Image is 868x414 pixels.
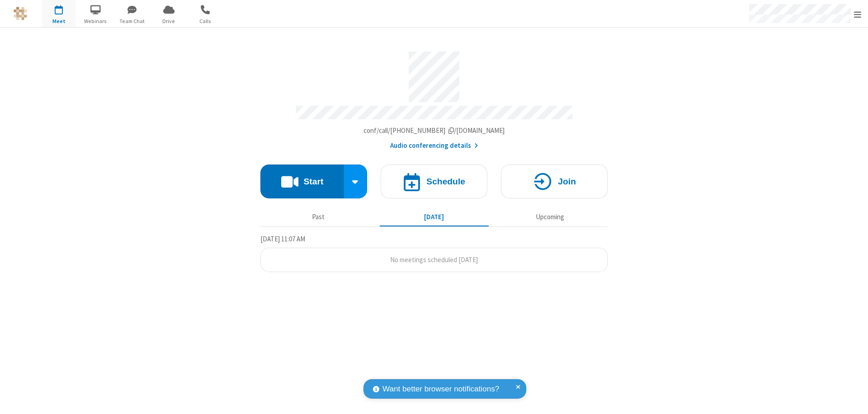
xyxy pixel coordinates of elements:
[260,165,344,198] button: Start
[426,177,465,186] h4: Schedule
[390,141,478,151] button: Audio conferencing details
[152,17,186,25] span: Drive
[363,126,505,136] button: Copy my meeting room linkCopy my meeting room link
[42,17,76,25] span: Meet
[363,126,505,135] span: Copy my meeting room link
[260,235,305,243] span: [DATE] 11:07 AM
[390,255,478,264] span: No meetings scheduled [DATE]
[260,45,608,151] section: Account details
[381,165,487,198] button: Schedule
[495,208,604,226] button: Upcoming
[344,165,368,198] div: Start conference options
[382,383,499,395] span: Want better browser notifications?
[380,208,489,226] button: [DATE]
[14,7,27,20] img: QA Selenium DO NOT DELETE OR CHANGE
[260,234,608,273] section: Today's Meetings
[79,17,113,25] span: Webinars
[303,177,323,186] h4: Start
[501,165,608,198] button: Join
[115,17,149,25] span: Team Chat
[558,177,576,186] h4: Join
[845,390,861,408] iframe: Chat
[264,208,373,226] button: Past
[189,17,222,25] span: Calls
